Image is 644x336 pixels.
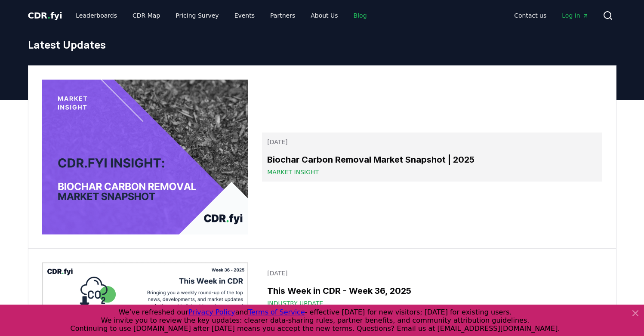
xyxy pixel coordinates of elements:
[555,8,595,23] a: Log in
[47,10,50,21] span: .
[267,299,323,308] span: Industry Update
[267,284,597,297] h3: This Week in CDR - Week 36, 2025
[347,8,374,23] a: Blog
[267,168,319,176] span: Market Insight
[42,80,249,234] img: Biochar Carbon Removal Market Snapshot | 2025 blog post image
[28,10,62,21] span: CDR fyi
[126,8,167,23] a: CDR Map
[228,8,262,23] a: Events
[267,153,597,166] h3: Biochar Carbon Removal Market Snapshot | 2025
[69,8,124,23] a: Leaderboards
[562,11,589,20] span: Log in
[28,9,62,22] a: CDR.fyi
[304,8,345,23] a: About Us
[507,8,595,23] nav: Main
[263,8,302,23] a: Partners
[267,138,597,146] p: [DATE]
[42,262,249,314] img: This Week in CDR - Week 36, 2025 blog post image
[262,264,602,313] a: [DATE]This Week in CDR - Week 36, 2025Industry Update
[262,133,602,182] a: [DATE]Biochar Carbon Removal Market Snapshot | 2025Market Insight
[28,38,616,52] h1: Latest Updates
[507,8,553,23] a: Contact us
[69,8,373,23] nav: Main
[267,269,597,277] p: [DATE]
[169,8,225,23] a: Pricing Survey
